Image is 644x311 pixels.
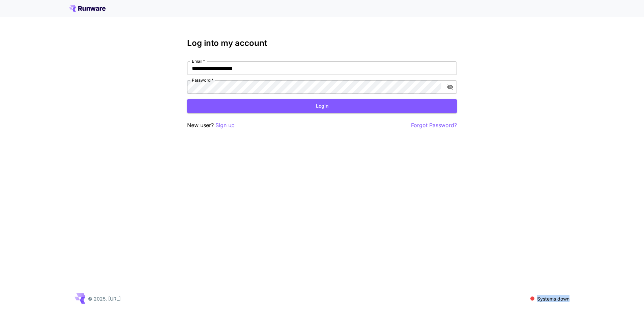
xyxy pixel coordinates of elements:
button: toggle password visibility [444,81,456,93]
button: Sign up [215,121,235,130]
p: © 2025, [URL] [88,295,121,302]
button: Login [187,99,457,113]
h3: Log into my account [187,38,457,48]
p: Systems down [537,295,569,302]
p: New user? [187,121,235,130]
button: Forgot Password? [411,121,457,130]
label: Email [192,58,205,64]
label: Password [192,77,213,83]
